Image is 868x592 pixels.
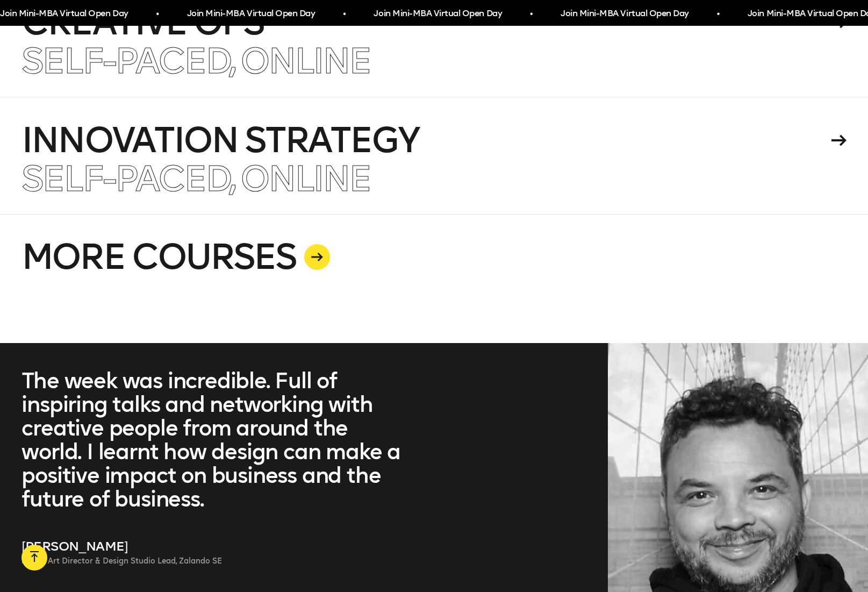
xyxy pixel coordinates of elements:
[529,4,532,24] span: •
[21,40,370,82] span: Self-paced, Online
[21,369,412,511] blockquote: The week was incredible. Full of inspiring talks and networking with creative people from around ...
[21,556,412,567] p: Senior Art Director & Design Studio Lead, Zalando SE
[155,4,158,24] span: •
[21,123,827,158] h4: Innovation Strategy
[21,214,846,343] a: MORE COURSES
[716,4,719,24] span: •
[342,4,345,24] span: •
[21,537,412,556] p: [PERSON_NAME]
[21,158,370,200] span: Self-paced, Online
